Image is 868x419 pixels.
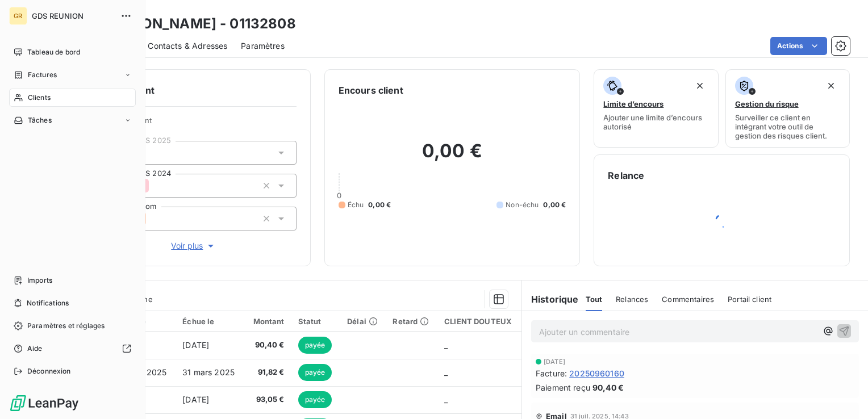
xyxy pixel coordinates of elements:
span: _ [444,340,448,350]
span: Paiement reçu [536,382,590,393]
a: Aide [9,340,136,358]
span: 31 mars 2025 [182,367,235,377]
span: payée [298,364,332,381]
span: Tout [586,295,603,304]
span: Relances [616,295,648,304]
div: Montant [251,317,285,326]
div: CLIENT DOUTEUX [444,317,515,326]
span: [DATE] [544,358,565,365]
h3: [PERSON_NAME] - 01132808 [100,14,296,34]
span: 91,82 € [251,367,285,378]
span: 93,05 € [251,394,285,405]
span: [DATE] [182,395,209,404]
span: Commentaires [662,295,714,304]
span: [DATE] [182,340,209,350]
input: Ajouter une valeur [146,213,155,224]
h6: Historique [522,292,579,306]
span: Non-échu [506,200,539,210]
div: Délai [347,317,379,326]
div: Retard [393,317,431,326]
span: 20250960160 [569,367,624,379]
span: payée [298,391,332,408]
span: Propriétés Client [91,116,297,132]
h6: Relance [608,169,836,182]
button: Limite d’encoursAjouter une limite d’encours autorisé [594,69,718,148]
span: 90,40 € [592,382,624,393]
span: Paramètres [241,40,285,52]
span: Facture : [536,367,567,379]
span: GDS REUNION [32,11,114,20]
span: Paramètres et réglages [27,321,105,331]
span: Gestion du risque [735,99,799,108]
span: Clients [28,93,51,103]
span: Surveiller ce client en intégrant votre outil de gestion des risques client. [735,113,840,140]
span: Portail client [728,295,771,304]
span: Tâches [28,115,52,125]
iframe: Intercom live chat [829,380,857,408]
div: Statut [298,317,333,326]
span: Imports [27,275,52,286]
span: 0,00 € [368,200,391,210]
span: Aide [27,343,43,354]
div: Échue le [182,317,237,326]
span: Notifications [27,298,69,308]
span: Tableau de bord [27,47,80,57]
button: Voir plus [91,240,297,252]
h6: Informations client [69,83,297,97]
span: Ajouter une limite d’encours autorisé [603,113,708,131]
span: Voir plus [171,240,216,252]
img: Logo LeanPay [9,394,80,412]
span: Limite d’encours [603,99,663,108]
span: 90,40 € [251,340,285,351]
span: Contacts & Adresses [148,40,227,52]
span: Échu [348,200,364,210]
span: 0 [337,191,341,200]
button: Actions [770,37,827,55]
input: Ajouter une valeur [149,181,158,191]
div: GR [9,7,27,25]
span: payée [298,337,332,354]
span: _ [444,395,448,404]
h2: 0,00 € [339,140,566,174]
button: Gestion du risqueSurveiller ce client en intégrant votre outil de gestion des risques client. [725,69,850,148]
span: 0,00 € [543,200,566,210]
span: _ [444,367,448,377]
span: Déconnexion [27,366,71,376]
span: Factures [28,70,57,80]
h6: Encours client [339,83,403,97]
